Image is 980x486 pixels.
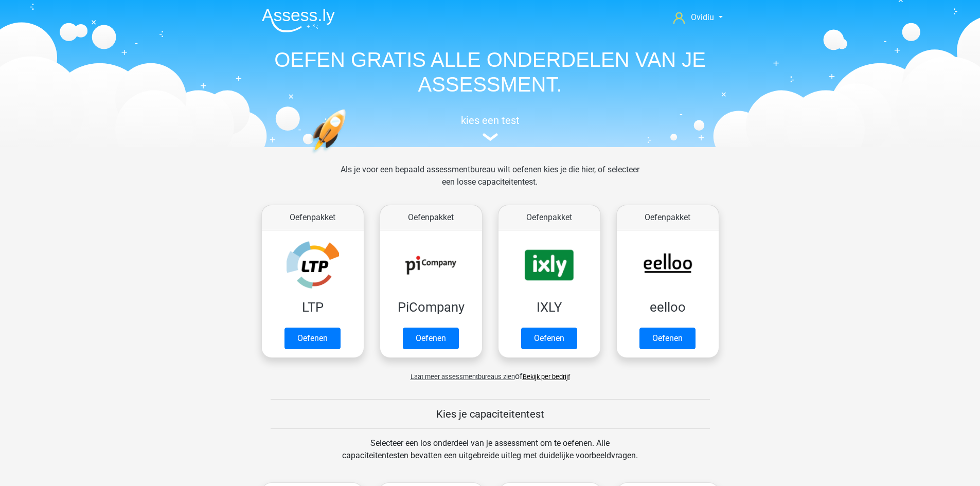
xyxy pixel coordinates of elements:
[669,11,726,24] a: Ovidiu
[310,109,386,202] img: oefenen
[254,47,727,97] h1: OEFEN GRATIS ALLE ONDERDELEN VAN JE ASSESSMENT.
[521,328,577,349] a: Oefenen
[411,373,515,381] span: Laat meer assessmentbureaus zien
[262,8,335,32] img: Assessly
[403,328,459,349] a: Oefenen
[284,328,341,349] a: Oefenen
[332,164,648,201] div: Als je voor een bepaald assessmentbureau wilt oefenen kies je die hier, of selecteer een losse ca...
[254,114,727,127] h5: kies een test
[271,408,710,420] h5: Kies je capaciteitentest
[639,328,696,349] a: Oefenen
[523,373,570,381] a: Bekijk per bedrijf
[691,12,714,22] span: Ovidiu
[483,133,498,141] img: assessment
[254,362,727,383] div: of
[254,114,727,141] a: kies een test
[332,437,648,474] div: Selecteer een los onderdeel van je assessment om te oefenen. Alle capaciteitentesten bevatten een...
